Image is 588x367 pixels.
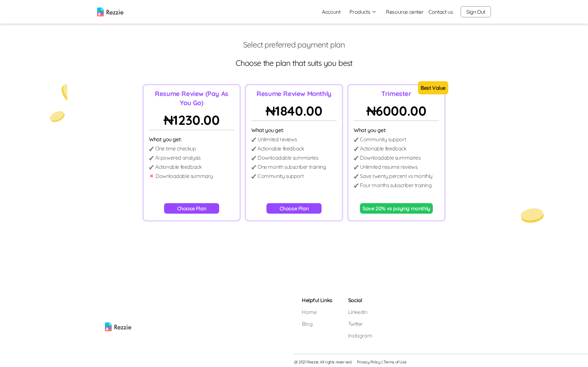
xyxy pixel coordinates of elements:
[317,5,346,18] a: Account
[360,172,432,180] p: Save twenty percent vs monthly
[302,308,332,316] a: Home
[354,183,359,188] img: detail
[251,89,337,98] p: Resume Review Monthly
[360,154,420,162] p: Downloadable summaries
[349,8,377,16] button: Products
[155,145,196,152] p: One time checkup
[354,101,439,121] p: ₦ 6000.00
[251,126,337,134] p: What you get:
[418,81,448,94] span: Best Value
[149,89,234,107] p: Resume Review (Pay As You Go)
[97,8,123,16] img: logo
[155,154,200,162] p: Ai powered analysis
[354,89,439,98] p: Trimester
[251,138,256,142] img: detail
[149,135,234,143] p: What you get:
[149,147,154,151] img: detail
[258,163,326,171] p: One month subscriber training
[149,165,154,169] img: detail
[302,296,332,304] h5: Helpful Links
[258,172,304,180] p: Community support
[348,332,372,339] a: Instagram
[354,126,439,134] p: What you get:
[5,39,583,50] p: Select preferred payment plan
[266,203,322,214] button: Choose Plan
[164,203,220,214] button: Choose Plan
[348,308,372,316] a: LinkedIn
[156,172,213,180] p: Downloadable summary
[360,203,433,214] button: Save 20% vs paying monthly
[354,156,359,160] img: detail
[360,181,432,189] p: Four months subscriber training
[360,163,417,171] p: Unlimited resume reviews
[360,145,406,152] p: Actionable feedback
[354,165,359,169] img: detail
[251,165,256,169] img: detail
[384,359,406,365] a: Terms of Use
[348,320,372,328] a: Twitter
[251,156,256,160] img: detail
[382,359,382,365] span: |
[5,58,583,68] p: Choose the plan that suits you best
[461,6,491,17] button: Sign Out
[155,163,201,171] p: Actionable feedback
[251,101,337,121] p: ₦ 1840.00
[251,174,256,179] img: detail
[258,145,304,152] p: Actionable feedback
[354,147,359,151] img: detail
[149,156,154,160] img: detail
[105,296,131,331] img: rezzie logo
[251,147,256,151] img: detail
[258,135,297,143] p: Unlimited reviews
[294,359,352,365] span: @ 2021 Rezzie. All rights reserved.
[354,174,359,179] img: detail
[348,296,372,304] h5: Social
[354,138,359,142] img: detail
[258,154,318,162] p: Downloadable summaries
[429,8,453,16] a: Contact us
[149,110,234,130] p: ₦ 1230.00
[360,135,406,143] p: Community support
[302,320,332,328] a: Blog
[386,8,423,16] a: Resource center
[357,359,380,365] a: Privacy Policy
